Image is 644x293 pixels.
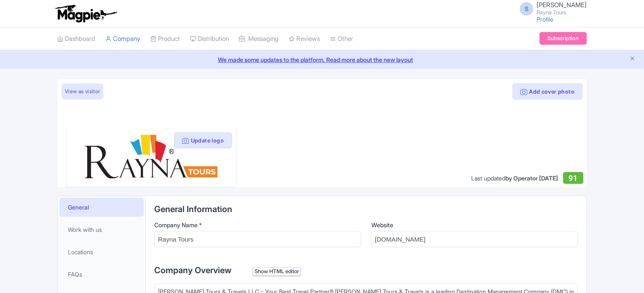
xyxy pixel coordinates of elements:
[537,16,553,23] a: Profile
[520,2,533,16] span: S
[62,83,103,99] a: View as visitor
[505,175,558,182] span: by Operator [DATE]
[59,242,144,261] a: Locations
[569,174,577,183] span: 91
[513,83,582,99] button: Add cover photo
[539,32,587,45] a: Subscription
[68,247,93,256] span: Locations
[629,54,636,64] button: Close announcement
[537,10,587,15] small: Rayna Tours
[68,270,82,279] span: FAQs
[59,198,144,217] a: General
[330,27,353,51] a: Other
[68,203,89,212] span: General
[154,221,198,228] span: Company Name
[537,1,587,9] span: [PERSON_NAME]
[252,267,301,276] div: Show HTML editor
[515,2,587,15] a: S [PERSON_NAME] Rayna Tours
[289,27,320,51] a: Reviews
[150,27,180,51] a: Product
[154,265,231,275] span: Company Overview
[471,174,558,183] div: Last updated
[105,27,140,51] a: Company
[190,27,229,51] a: Distribution
[59,265,144,284] a: FAQs
[83,135,219,180] img: fmm5unkve7hiohrvw8p2.png
[5,55,639,64] a: We made some updates to the platform. Read more about the new layout
[371,221,393,228] span: Website
[154,204,578,214] h2: General Information
[57,27,95,51] a: Dashboard
[53,4,118,23] img: logo-ab69f6fb50320c5b225c76a69d11143b.png
[68,225,102,234] span: Work with us
[59,220,144,239] a: Work with us
[239,27,279,51] a: Messaging
[174,132,232,148] button: Update logo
